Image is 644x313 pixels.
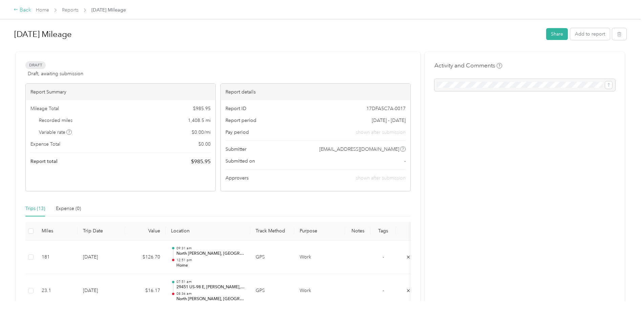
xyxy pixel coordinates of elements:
h4: Activity and Comments [434,61,502,70]
td: [DATE] [78,241,125,274]
div: Report details [221,84,410,100]
p: Home [176,263,245,269]
button: Add to report [570,28,610,40]
span: Report ID [226,105,246,112]
th: Value [125,222,166,241]
p: 07:51 am [176,279,245,284]
span: Mileage Total [30,105,59,112]
span: Draft, awaiting submission [28,70,83,77]
td: 23.1 [36,274,78,308]
td: [DATE] [78,274,125,308]
div: Expense (0) [56,205,81,212]
td: Work [294,274,345,308]
h1: August 2025 Mileage [14,26,541,42]
span: Expense Total [30,141,60,148]
a: Reports [62,7,79,13]
span: Submitter [226,146,246,153]
th: Purpose [294,222,345,241]
span: - [404,158,406,165]
span: [DATE] Mileage [91,6,126,14]
div: Back [14,6,31,14]
span: shown after submission [356,129,406,136]
a: Home [36,7,49,13]
span: Recorded miles [39,117,72,124]
th: Miles [36,222,78,241]
td: $126.70 [125,241,166,274]
p: North [PERSON_NAME], [GEOGRAPHIC_DATA], [GEOGRAPHIC_DATA] [176,296,245,302]
span: - [383,254,384,260]
p: North [PERSON_NAME], [GEOGRAPHIC_DATA], [GEOGRAPHIC_DATA] [176,251,245,257]
p: 12:51 pm [176,258,245,263]
span: Report period [226,117,256,124]
td: Work [294,241,345,274]
span: $ 985.95 [191,158,211,166]
span: $ 0.00 [198,141,211,148]
span: Approvers [226,174,249,182]
p: 09:31 am [176,246,245,251]
td: $16.17 [125,274,166,308]
span: [DATE] - [DATE] [372,117,406,124]
th: Notes [345,222,370,241]
span: Report total [30,158,58,165]
th: Track Method [250,222,294,241]
th: Tags [370,222,396,241]
span: Pay period [226,129,249,136]
p: 08:36 am [176,291,245,296]
td: GPS [250,274,294,308]
span: $ 985.95 [193,105,211,112]
th: Trip Date [78,222,125,241]
span: 1,408.5 mi [188,117,211,124]
span: - [383,288,384,293]
div: Trips (13) [25,205,45,212]
td: 181 [36,241,78,274]
span: [EMAIL_ADDRESS][DOMAIN_NAME] [319,146,399,153]
div: Report Summary [26,84,215,100]
span: Submitted on [226,158,255,165]
span: Variable rate [39,129,72,136]
button: Share [546,28,568,40]
span: shown after submission [356,175,406,181]
td: GPS [250,241,294,274]
span: 17DFA5C7A-0017 [366,105,406,112]
span: $ 0.00 / mi [192,129,211,136]
p: 29451 US-98 E, [PERSON_NAME], [GEOGRAPHIC_DATA] [176,284,245,290]
iframe: Everlance-gr Chat Button Frame [606,275,644,313]
th: Location [166,222,250,241]
span: Draft [25,61,46,69]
